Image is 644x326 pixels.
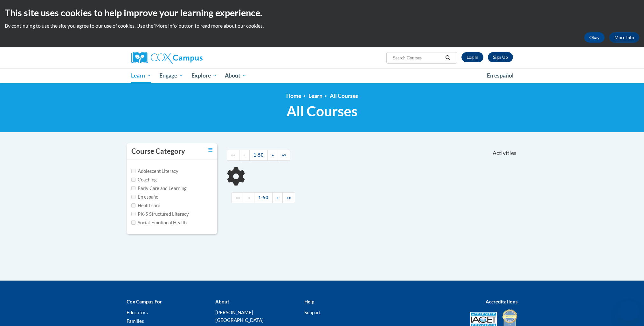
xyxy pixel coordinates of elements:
input: Checkbox for Options [131,169,135,173]
span: «« [231,152,235,158]
input: Checkbox for Options [131,186,135,190]
a: Previous [244,192,254,203]
a: Begining [227,150,239,161]
span: Activities [493,150,516,157]
a: Engage [155,68,187,83]
a: Cox Campus [131,52,252,64]
a: Families [127,318,144,324]
button: Search [443,54,453,62]
a: About [221,68,251,83]
b: About [215,299,229,304]
a: End [278,150,290,161]
span: »» [282,152,286,158]
a: Begining [232,192,244,203]
label: Healthcare [131,202,160,209]
b: Help [304,299,314,304]
a: Register [488,52,513,62]
h3: Course Category [131,146,185,156]
a: 1-50 [254,192,273,203]
span: « [243,152,246,158]
a: Educators [127,309,148,315]
span: About [225,72,246,79]
a: Previous [239,150,250,161]
b: Cox Campus For [127,299,162,304]
label: PK-5 Structured Literacy [131,211,189,218]
h2: This site uses cookies to help improve your learning experience. [5,6,639,19]
a: End [282,192,295,203]
span: « [248,195,250,200]
button: Okay [584,32,605,43]
span: »» [287,195,291,200]
span: Explore [191,72,217,79]
p: By continuing to use the site you agree to our use of cookies. Use the ‘More info’ button to read... [5,22,639,29]
input: Checkbox for Options [131,212,135,216]
label: Early Care and Learning [131,185,186,192]
img: Cox Campus [131,52,203,64]
b: Accreditations [486,299,518,304]
span: All Courses [287,103,357,119]
div: Main menu [122,68,523,83]
label: Adolescent Literacy [131,168,178,175]
a: 1-50 [249,150,268,161]
label: Social-Emotional Health [131,219,187,226]
a: Log In [461,52,483,62]
a: Learn [127,68,156,83]
a: [PERSON_NAME][GEOGRAPHIC_DATA] [215,309,264,323]
input: Checkbox for Options [131,221,135,225]
a: Next [272,192,283,203]
a: Explore [187,68,221,83]
span: Engage [159,72,183,79]
span: En español [487,72,514,79]
iframe: Button to launch messaging window [619,301,639,321]
span: » [272,152,274,158]
a: Next [267,150,278,161]
input: Checkbox for Options [131,203,135,207]
a: Learn [308,92,322,99]
label: Coaching [131,176,156,183]
label: En español [131,194,160,200]
a: More Info [609,32,639,43]
a: All Courses [330,92,358,99]
input: Search Courses [392,54,443,62]
input: Checkbox for Options [131,178,135,182]
a: Toggle collapse [208,146,212,153]
a: Support [304,309,321,315]
span: » [276,195,279,200]
a: En español [483,69,518,82]
span: Learn [131,72,151,79]
input: Checkbox for Options [131,195,135,199]
a: Home [286,92,301,99]
span: «« [236,195,240,200]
